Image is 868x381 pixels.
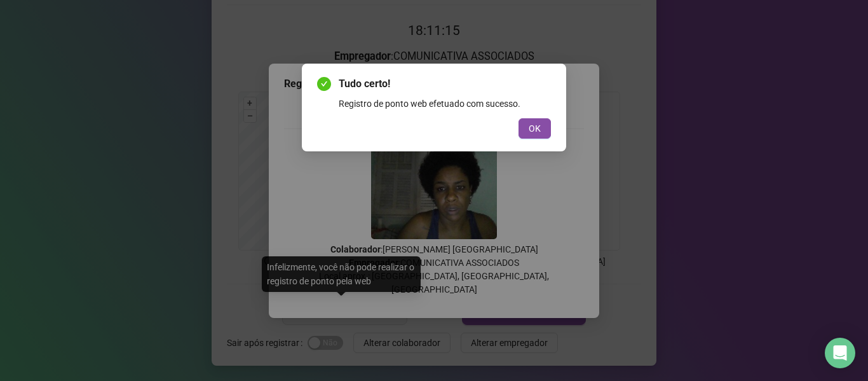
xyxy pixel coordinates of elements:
[339,97,551,111] div: Registro de ponto web efetuado com sucesso.
[825,338,855,368] div: Open Intercom Messenger
[339,76,551,92] span: Tudo certo!
[317,77,331,91] span: check-circle
[529,121,541,135] span: OK
[519,118,551,139] button: OK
